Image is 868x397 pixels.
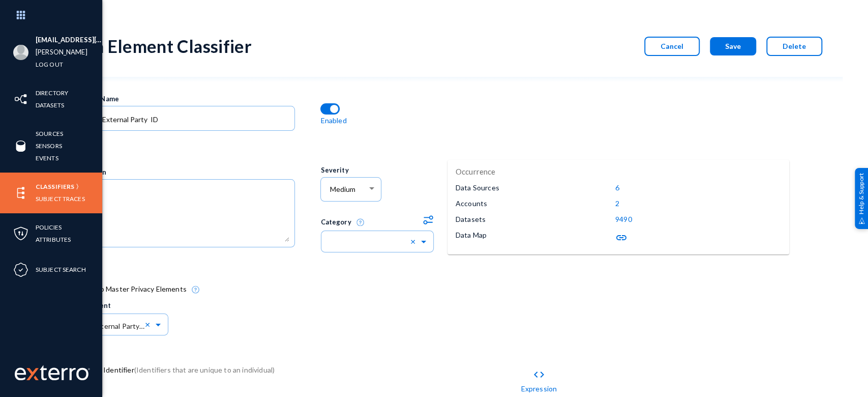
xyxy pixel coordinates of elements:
a: Sources [36,128,63,139]
a: Subject Search [36,264,86,275]
div: Classifier Name [67,94,320,104]
a: Datasets [36,99,64,111]
span: (Identifiers that are unique to an individual) [134,365,275,374]
p: 9490 [615,214,632,224]
img: exterro-logo.svg [26,368,39,380]
div: Description [67,167,320,178]
a: [PERSON_NAME] [36,46,87,58]
p: Datasets [456,214,486,224]
span: Medium [330,185,355,193]
span: Clear all [410,237,419,246]
span: Clear all [145,320,154,329]
a: Sensors [36,140,62,152]
a: Directory [36,87,68,99]
div: Help & Support [855,168,868,229]
span: Save [725,42,741,50]
span: Cancel [661,42,683,50]
p: 6 [615,182,619,193]
p: Data Sources [456,182,499,193]
button: Save [710,37,756,55]
img: icon-sources.svg [13,138,28,154]
div: Data Element Classifier [67,36,252,56]
img: app launcher [6,4,36,26]
img: blank-profile-picture.png [13,45,28,60]
span: Delete [783,42,806,50]
button: Delete [766,37,822,56]
mat-icon: link [615,232,627,244]
div: Expression [521,383,557,394]
span: Category [320,218,364,226]
p: Accounts [456,198,487,209]
img: icon-inventory.svg [13,92,28,107]
a: Events [36,152,58,164]
p: Data Map [456,230,487,240]
img: icon-elements.svg [13,185,28,201]
li: [EMAIL_ADDRESS][PERSON_NAME][DOMAIN_NAME] [36,34,102,46]
a: Classifiers [36,181,74,192]
img: icon-compliance.svg [13,262,28,277]
p: 2 [615,198,619,209]
mat-icon: code [533,368,545,381]
a: Subject Traces [36,193,85,205]
img: icon-policies.svg [13,226,28,241]
p: Enabled [320,115,346,126]
a: Policies [36,221,62,233]
img: help_support.svg [858,217,865,224]
div: Severity [320,165,434,176]
button: Cancel [644,37,700,56]
span: Map to Master Privacy Elements [81,281,187,297]
a: Attributes [36,234,71,245]
input: Name [77,115,290,124]
span: Direct Identifier [81,362,275,378]
img: exterro-work-mark.svg [15,365,90,380]
p: Occurrence [456,166,496,178]
a: Log out [36,59,63,70]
